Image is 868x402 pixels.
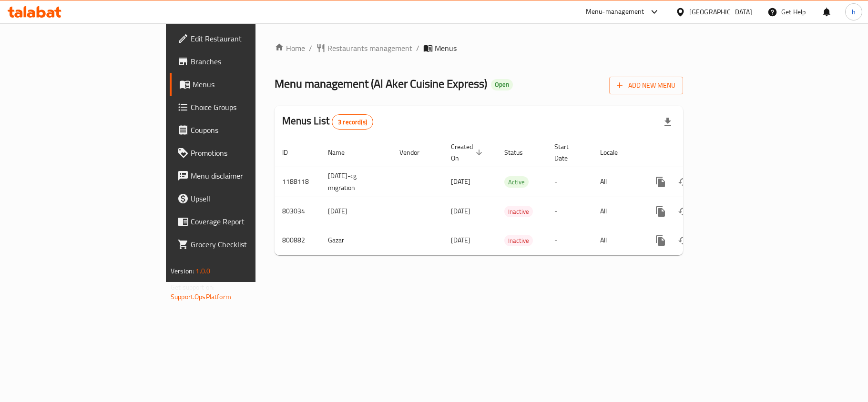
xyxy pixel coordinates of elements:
[852,7,856,17] span: h
[320,167,392,197] td: [DATE]-cg migration
[642,138,748,167] th: Actions
[554,141,581,164] span: Start Date
[547,167,592,197] td: -
[282,147,300,158] span: ID
[171,265,194,277] span: Version:
[332,114,373,130] div: Total records count
[320,226,392,255] td: Gazar
[195,265,210,277] span: 1.0.0
[191,239,303,250] span: Grocery Checklist
[672,171,695,193] button: Change Status
[191,170,303,181] span: Menu disclaimer
[170,141,311,164] a: Promotions
[504,206,533,217] div: Inactive
[592,197,642,226] td: All
[672,229,695,252] button: Change Status
[170,50,311,73] a: Branches
[275,42,683,54] nav: breadcrumb
[170,233,311,256] a: Grocery Checklist
[617,80,675,91] span: Add New Menu
[328,147,357,158] span: Name
[275,138,748,255] table: enhanced table
[451,205,470,217] span: [DATE]
[320,197,392,226] td: [DATE]
[649,200,672,223] button: more
[504,177,529,188] span: Active
[193,79,303,90] span: Menus
[399,147,432,158] span: Vendor
[649,171,672,193] button: more
[191,101,303,113] span: Choice Groups
[504,176,529,188] div: Active
[435,42,457,54] span: Menus
[170,164,311,187] a: Menu disclaimer
[504,147,535,158] span: Status
[170,27,311,50] a: Edit Restaurant
[547,226,592,255] td: -
[592,167,642,197] td: All
[191,147,303,159] span: Promotions
[170,96,311,119] a: Choice Groups
[504,235,533,246] div: Inactive
[170,73,311,96] a: Menus
[171,281,214,293] span: Get support on:
[656,111,679,133] div: Export file
[191,124,303,136] span: Coupons
[282,114,373,130] h2: Menus List
[191,56,303,67] span: Branches
[451,234,470,246] span: [DATE]
[170,210,311,233] a: Coverage Report
[547,197,592,226] td: -
[609,77,683,94] button: Add New Menu
[586,6,644,18] div: Menu-management
[275,73,487,94] span: Menu management ( Al Aker Cuisine Express )
[316,42,412,54] a: Restaurants management
[689,7,752,17] div: [GEOGRAPHIC_DATA]
[327,42,412,54] span: Restaurants management
[170,119,311,141] a: Coupons
[672,200,695,223] button: Change Status
[332,118,373,127] span: 3 record(s)
[170,187,311,210] a: Upsell
[191,216,303,227] span: Coverage Report
[451,141,485,164] span: Created On
[649,229,672,252] button: more
[491,79,513,90] div: Open
[504,235,533,246] span: Inactive
[191,33,303,44] span: Edit Restaurant
[600,147,630,158] span: Locale
[491,80,513,89] span: Open
[191,193,303,204] span: Upsell
[416,42,419,54] li: /
[451,175,470,188] span: [DATE]
[504,206,533,217] span: Inactive
[592,226,642,255] td: All
[171,291,231,303] a: Support.OpsPlatform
